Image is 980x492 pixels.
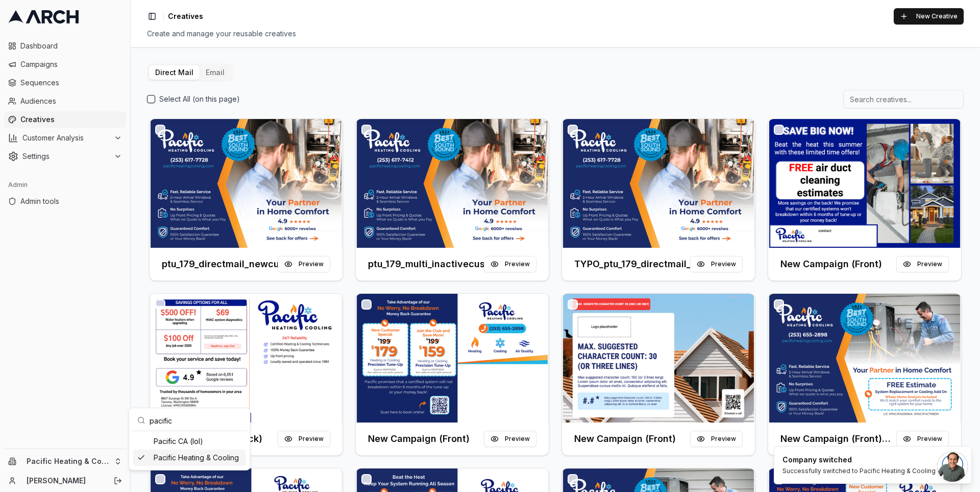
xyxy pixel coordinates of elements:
h3: New Campaign (Front) [574,432,676,446]
div: Pacific CA (lol) [133,433,246,450]
h3: TYPO_ptu_179_directmail_newcustomers_sept2025 [574,257,690,271]
span: Settings [22,151,110,161]
h3: New Campaign (Front) [780,257,882,271]
button: Log out [111,474,125,488]
h3: ptu_179_multi_inactivecustomers_a_sept2025 [368,257,484,271]
div: Successfully switched to Pacific Heating & Cooling [782,467,936,475]
button: Direct Mail [149,65,200,80]
img: Front creative for New Campaign (Front) (Copy) [768,294,961,423]
span: Creatives [20,114,122,125]
button: Preview [484,431,536,447]
img: Front creative for New Campaign (Back) [150,294,342,423]
nav: breadcrumb [168,11,203,21]
h3: ptu_179_directmail_newcustomers_september2025 [162,257,278,271]
button: Preview [278,431,330,447]
div: Suggestions [131,431,248,468]
input: Search company... [150,410,242,431]
img: Front creative for ptu_179_directmail_newcustomers_september2025 [150,119,342,248]
div: Pacific Heating & Cooling [133,450,246,466]
img: Front creative for New Campaign (Front) [356,294,549,423]
button: Preview [896,431,949,447]
img: Front creative for New Campaign (Front) [562,294,755,423]
button: Preview [278,256,330,272]
span: Campaigns [20,59,122,69]
span: Pacific Heating & Cooling [27,457,110,466]
div: Open chat [937,451,968,482]
h3: New Campaign (Front) (Copy) [780,432,896,446]
button: Preview [484,256,536,272]
a: [PERSON_NAME] [27,476,103,486]
span: Customer Analysis [22,133,110,143]
div: Company switched [782,455,936,465]
span: Audiences [20,96,122,106]
span: Creatives [168,11,203,21]
button: Preview [690,256,743,272]
img: Front creative for ptu_179_multi_inactivecustomers_a_sept2025 [356,119,549,248]
button: Preview [896,256,949,272]
label: Select All (on this page) [159,94,240,104]
div: Admin [4,177,126,193]
span: Dashboard [20,41,122,51]
button: New Creative [894,8,964,25]
img: Front creative for New Campaign (Front) [768,119,961,248]
span: Sequences [20,78,122,88]
button: Preview [690,431,743,447]
button: Email [200,65,231,80]
span: Admin tools [20,196,122,206]
div: Create and manage your reusable creatives [147,29,964,39]
img: Front creative for TYPO_ptu_179_directmail_newcustomers_sept2025 [562,119,755,248]
input: Search creatives... [843,90,964,108]
h3: New Campaign (Front) [368,432,470,446]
